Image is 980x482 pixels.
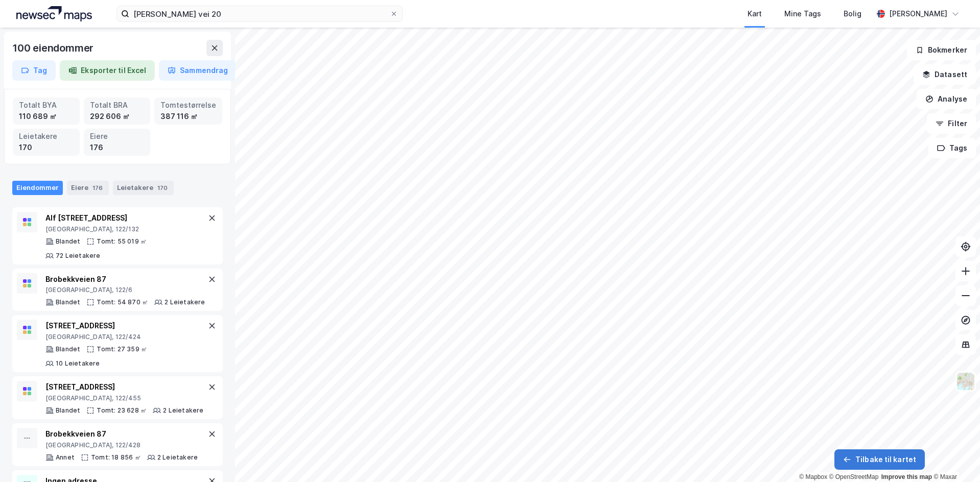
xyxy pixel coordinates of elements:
div: [GEOGRAPHIC_DATA], 122/424 [45,333,206,341]
iframe: Chat Widget [929,433,980,482]
button: Eksporter til Excel [60,60,155,81]
button: Tags [928,138,976,158]
div: 2 Leietakere [163,406,203,415]
button: Analyse [917,89,976,109]
div: Tomt: 54 870 ㎡ [97,298,148,306]
div: 110 689 ㎡ [19,111,74,122]
a: Mapbox [799,473,827,480]
img: logo.a4113a55bc3d86da70a041830d287a7e.svg [16,6,92,21]
div: 72 Leietakere [56,252,101,260]
div: Leietakere [19,131,74,142]
div: Brobekkveien 87 [45,428,198,440]
div: 10 Leietakere [56,359,100,368]
div: 2 Leietakere [157,453,198,462]
button: Sammendrag [159,60,237,81]
a: Improve this map [881,473,932,480]
div: Tomt: 18 856 ㎡ [91,453,141,462]
div: Annet [56,453,75,462]
div: Tomt: 23 628 ㎡ [97,406,147,415]
div: Totalt BYA [19,100,74,111]
div: Blandet [56,345,80,353]
button: Datasett [914,64,976,85]
div: Blandet [56,406,80,415]
div: [GEOGRAPHIC_DATA], 122/428 [45,441,198,449]
div: [GEOGRAPHIC_DATA], 122/6 [45,286,205,294]
div: 176 [90,142,145,153]
div: Tomtestørrelse [160,100,216,111]
div: 176 [90,183,105,193]
button: Tag [12,60,56,81]
div: 100 eiendommer [12,40,96,56]
div: [GEOGRAPHIC_DATA], 122/455 [45,394,204,402]
div: 2 Leietakere [165,298,205,306]
div: Leietakere [113,181,174,195]
button: Filter [927,113,976,134]
div: Blandet [56,298,80,306]
div: Kart [748,8,762,20]
div: [PERSON_NAME] [889,8,947,20]
div: Bolig [844,8,861,20]
div: Brobekkveien 87 [45,273,205,285]
div: [STREET_ADDRESS] [45,381,204,393]
div: [GEOGRAPHIC_DATA], 122/132 [45,225,206,233]
div: Tomt: 55 019 ㎡ [97,237,147,246]
div: Tomt: 27 359 ㎡ [97,345,147,353]
div: Totalt BRA [90,100,145,111]
div: 170 [19,142,74,153]
div: 387 116 ㎡ [160,111,216,122]
div: Alf [STREET_ADDRESS] [45,212,206,224]
a: OpenStreetMap [829,473,879,480]
div: 170 [155,183,170,193]
div: Eiendommer [12,181,63,195]
div: Blandet [56,237,80,246]
div: [STREET_ADDRESS] [45,320,206,332]
input: Søk på adresse, matrikkel, gårdeiere, leietakere eller personer [129,6,390,21]
button: Bokmerker [907,40,976,60]
div: 292 606 ㎡ [90,111,145,122]
img: Z [956,372,975,391]
div: Mine Tags [784,8,821,20]
div: Eiere [90,131,145,142]
button: Tilbake til kartet [834,449,925,470]
div: Eiere [67,181,109,195]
